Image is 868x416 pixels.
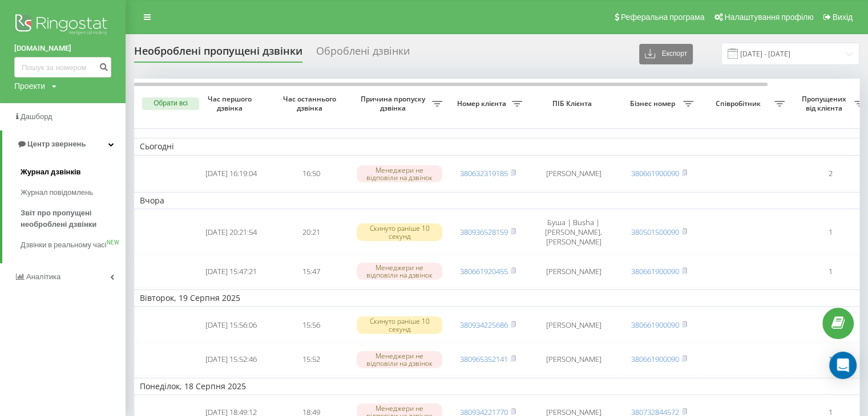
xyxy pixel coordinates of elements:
a: 380965352141 [460,354,508,364]
span: Звіт про пропущені необроблені дзвінки [21,207,120,230]
a: Журнал дзвінків [21,162,126,182]
td: 15:47 [271,255,351,287]
td: 15:52 [271,344,351,376]
a: Дзвінки в реальному часіNEW [21,235,126,255]
a: 380632319185 [460,168,508,178]
a: 380501500090 [631,227,679,237]
div: Оброблені дзвінки [316,45,410,63]
div: Необроблені пропущені дзвінки [134,45,302,63]
td: Буша | Busha | [PERSON_NAME], [PERSON_NAME] [528,211,619,253]
a: 380661920455 [460,266,508,276]
span: Час першого дзвінка [200,95,262,112]
a: 380661900090 [631,266,679,276]
td: [PERSON_NAME] [528,309,619,341]
a: Звіт про пропущені необроблені дзвінки [21,203,126,235]
span: Пропущених від клієнта [796,95,854,112]
a: Журнал повідомлень [21,182,126,203]
div: Open Intercom Messenger [829,352,857,379]
td: 15:56 [271,309,351,341]
td: [PERSON_NAME] [528,344,619,376]
span: Дашборд [21,112,53,121]
img: Ringostat logo [14,11,111,40]
td: [DATE] 15:56:06 [191,309,271,341]
span: Причина пропуску дзвінка [357,95,432,112]
td: 20:21 [271,211,351,253]
div: Проекти [14,80,45,92]
span: Журнал повідомлень [21,187,93,198]
a: Центр звернень [2,130,126,158]
td: [PERSON_NAME] [528,255,619,287]
div: Менеджери не відповіли на дзвінок [357,351,442,368]
span: Аналiтика [26,272,60,281]
a: [DOMAIN_NAME] [14,43,111,54]
a: 380936528159 [460,227,508,237]
span: ПІБ Клієнта [538,99,609,108]
div: Менеджери не відповіли на дзвінок [357,263,442,280]
a: 380934225686 [460,320,508,330]
a: 380661900090 [631,320,679,330]
td: [PERSON_NAME] [528,158,619,190]
div: Менеджери не відповіли на дзвінок [357,165,442,182]
span: Налаштування профілю [724,13,813,22]
a: 380661900090 [631,354,679,364]
div: Скинуто раніше 10 секунд [357,316,442,333]
span: Співробітник [705,99,774,108]
td: [DATE] 16:19:04 [191,158,271,190]
span: Центр звернень [27,140,86,148]
td: [DATE] 20:21:54 [191,211,271,253]
span: Номер клієнта [454,99,512,108]
span: Час останнього дзвінка [280,95,342,112]
a: 380661900090 [631,168,679,178]
span: Бізнес номер [625,99,683,108]
button: Експорт [639,44,693,64]
td: 16:50 [271,158,351,190]
span: Дзвінки в реальному часі [21,239,106,251]
td: [DATE] 15:52:46 [191,344,271,376]
input: Пошук за номером [14,57,111,78]
button: Обрати всі [142,97,199,110]
span: Вихід [833,13,853,22]
td: [DATE] 15:47:21 [191,255,271,287]
span: Журнал дзвінків [21,166,81,178]
span: Реферальна програма [621,13,705,22]
div: Скинуто раніше 10 секунд [357,223,442,240]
